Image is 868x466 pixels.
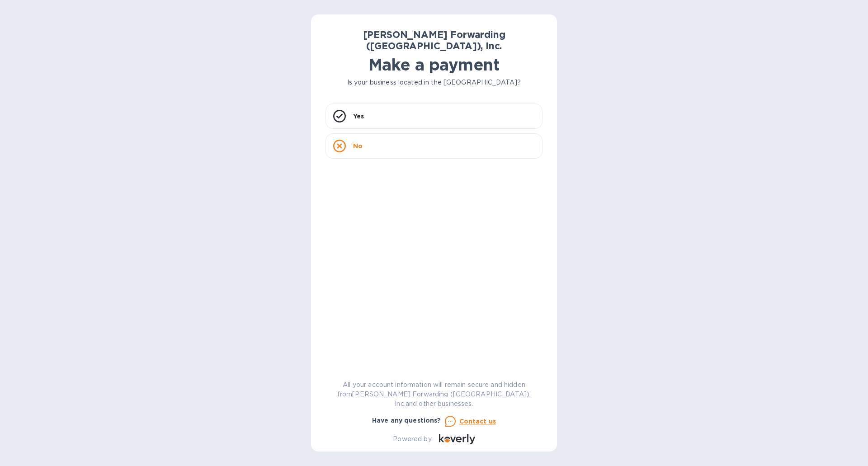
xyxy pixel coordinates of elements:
[325,78,542,87] p: Is your business located in the [GEOGRAPHIC_DATA]?
[325,380,542,409] p: All your account information will remain secure and hidden from [PERSON_NAME] Forwarding ([GEOGRA...
[393,434,431,444] p: Powered by
[353,112,364,121] p: Yes
[363,29,505,52] b: [PERSON_NAME] Forwarding ([GEOGRAPHIC_DATA]), Inc.
[325,55,542,74] h1: Make a payment
[372,417,441,424] b: Have any questions?
[353,141,363,151] p: No
[459,418,496,425] u: Contact us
